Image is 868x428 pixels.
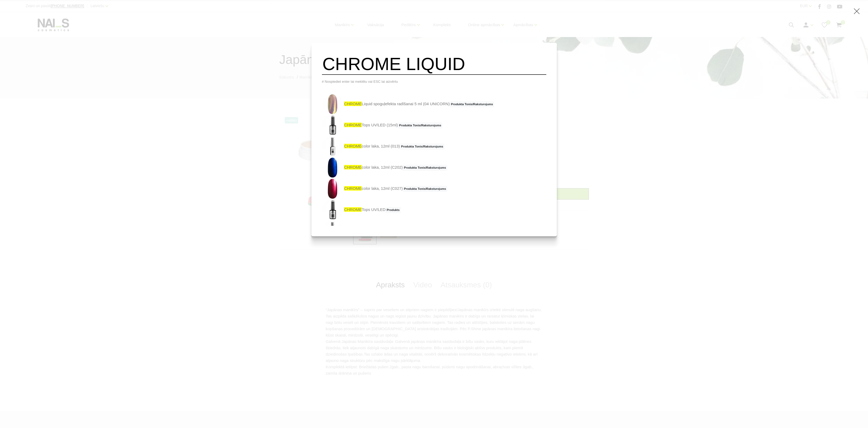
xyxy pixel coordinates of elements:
[322,136,343,157] img: Paredzēta hromēta jeb spoguļspīduma efekta veidošanai uz pilnas naga plātnes vai atsevišķiem diza...
[344,123,362,127] span: CHROME
[322,136,444,157] a: CHROMEcolor laka, 12ml (013)Produkta Tonis/Raksturojums
[322,94,343,115] img: Dizaina produkts spilgtā spoguļa efekta radīšanai. LIETOŠANA: Pirms lietošanas nepieciešams sakra...
[450,101,494,108] span: Produkta Tonis/Raksturojums
[322,157,447,178] a: CHROMEcolor laka, 12ml (C202)Produkta Tonis/Raksturojums
[322,115,443,136] a: CHROMETops UV/LED (15ml)Produkta Tonis/Raksturojums
[322,220,405,242] a: CHROMEcolor laka, 12mlProdukts
[344,144,362,148] span: CHROME
[322,178,343,199] img: Paredzēta hromēta jeb spoguļspīduma efekta veidošanai uz pilnas naga plātnes vai atsevišķiem diza...
[322,115,343,136] img: Virsējais pārklājums bez lipīgā slāņa. Nodrošina izcilu spīdumu un ilgnoturību. Neatstāj nenoklāt...
[385,207,401,213] span: Produkts
[322,178,447,199] a: CHROMEcolor laka, 12ml (C027)Produkta Tonis/Raksturojums
[403,165,447,171] span: Produkta Tonis/Raksturojums
[322,94,494,115] a: CHROMELiquid spoguļefekta radīšanai 5 ml (04 UNICORN)Produkta Tonis/Raksturojums
[403,186,447,192] span: Produkta Tonis/Raksturojums
[344,102,362,106] span: CHROME
[322,53,546,75] input: Meklēt produktus ...
[322,157,343,178] img: Paredzēta hromēta jeb spoguļspīduma efekta veidošanai uz pilnas naga plātnes vai atsevišķiem diza...
[322,80,398,84] span: # Nospiediet enter lai meklētu vai ESC lai aizvērtu
[400,144,444,150] span: Produkta Tonis/Raksturojums
[398,122,442,129] span: Produkta Tonis/Raksturojums
[344,165,362,169] span: CHROME
[344,186,362,191] span: CHROME
[344,207,362,212] span: CHROME
[322,199,401,220] a: CHROMETops UV/LEDProdukts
